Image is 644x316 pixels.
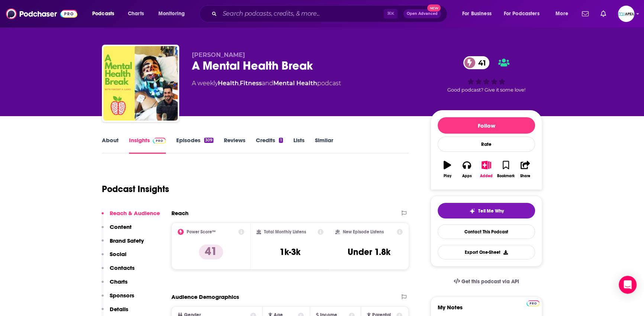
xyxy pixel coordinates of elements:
p: Contacts [110,264,135,271]
a: Credits1 [256,137,283,154]
button: open menu [550,8,577,20]
span: Open Advanced [407,12,438,16]
button: Content [102,223,132,237]
button: Share [516,156,535,183]
button: Reach & Audience [102,210,160,223]
p: Charts [110,278,128,285]
img: Podchaser - Follow, Share and Rate Podcasts [6,7,77,21]
a: Fitness [240,80,262,87]
span: Tell Me Why [478,208,504,214]
a: 41 [463,56,490,69]
div: Rate [438,137,535,152]
h3: 1k-3k [280,246,300,258]
button: Bookmark [496,156,515,183]
span: [PERSON_NAME] [192,51,245,58]
span: Good podcast? Give it some love! [447,87,525,93]
p: 41 [199,245,223,259]
div: Open Intercom Messenger [619,276,637,294]
div: 309 [204,138,213,143]
span: Get this podcast via API [461,278,519,285]
div: Search podcasts, credits, & more... [206,5,454,22]
p: Sponsors [110,292,134,299]
img: A Mental Health Break [103,46,178,121]
a: Get this podcast via API [448,272,525,291]
button: Show profile menu [618,6,634,22]
p: Social [110,250,126,258]
span: Logged in as Apex [618,6,634,22]
h2: Reach [171,210,189,217]
p: Brand Safety [110,237,144,244]
span: Podcasts [92,9,114,19]
img: tell me why sparkle [469,208,475,214]
a: Reviews [224,137,245,154]
a: Health [218,80,239,87]
span: and [262,80,273,87]
button: open menu [87,8,124,20]
h2: Power Score™ [187,229,216,234]
button: Play [438,156,457,183]
button: open menu [499,8,550,20]
a: Show notifications dropdown [579,7,592,20]
img: Podchaser Pro [527,300,540,306]
button: open menu [153,8,194,20]
h3: Under 1.8k [348,246,390,258]
span: For Business [462,9,492,19]
div: Added [480,174,493,178]
h1: Podcast Insights [102,183,169,195]
a: Episodes309 [176,137,213,154]
span: For Podcasters [504,9,540,19]
p: Reach & Audience [110,210,160,217]
a: About [102,137,119,154]
span: More [556,9,568,19]
button: Follow [438,117,535,134]
a: Mental Health [273,80,317,87]
p: Details [110,306,128,313]
a: Similar [315,137,333,154]
button: Social [102,250,126,264]
div: Share [520,174,530,178]
a: InsightsPodchaser Pro [129,137,166,154]
h2: Total Monthly Listens [264,229,306,234]
div: Bookmark [497,174,515,178]
button: tell me why sparkleTell Me Why [438,203,535,218]
span: New [427,4,441,12]
a: Charts [123,8,148,20]
a: Show notifications dropdown [598,7,609,20]
h2: New Episode Listens [343,229,384,234]
button: Apps [457,156,476,183]
h2: Audience Demographics [171,293,239,300]
a: Contact This Podcast [438,224,535,239]
button: Added [477,156,496,183]
div: Play [444,174,451,178]
button: Sponsors [102,292,134,306]
input: Search podcasts, credits, & more... [220,8,384,20]
button: Open AdvancedNew [403,9,441,18]
span: Charts [128,9,144,19]
div: Apps [462,174,472,178]
button: Brand Safety [102,237,144,251]
img: User Profile [618,6,634,22]
a: Lists [293,137,305,154]
img: Podchaser Pro [153,138,166,144]
div: A weekly podcast [192,79,341,88]
button: Export One-Sheet [438,245,535,259]
span: ⌘ K [384,9,397,19]
div: 41Good podcast? Give it some love! [431,51,542,98]
button: open menu [457,8,501,20]
span: 41 [471,56,490,69]
span: , [239,80,240,87]
span: Monitoring [158,9,185,19]
button: Contacts [102,264,135,278]
p: Content [110,223,132,230]
button: Charts [102,278,128,292]
div: 1 [279,138,283,143]
a: Pro website [527,299,540,306]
